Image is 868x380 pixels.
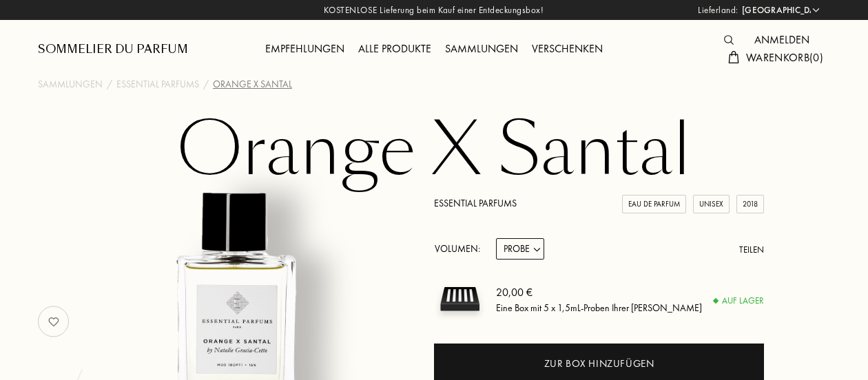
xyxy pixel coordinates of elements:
[622,195,686,213] div: Eau de Parfum
[107,77,112,92] div: /
[438,41,525,56] a: Sammlungen
[693,195,730,213] div: Unisex
[728,51,739,63] img: cart.svg
[116,77,199,92] a: Essential Parfums
[739,243,764,257] div: Teilen
[40,308,68,335] img: no_like_p.png
[351,41,438,56] a: Alle Produkte
[434,273,486,325] img: sample box
[736,195,764,213] div: 2018
[496,300,702,315] div: Eine Box mit 5 x 1,5mL-Proben Ihrer [PERSON_NAME]
[434,238,488,260] div: Volumen:
[38,77,103,92] a: Sammlungen
[90,113,778,189] h1: Orange X Santal
[544,356,654,372] div: Zur Box hinzufügen
[747,32,816,47] a: Anmelden
[213,77,292,92] div: Orange X Santal
[434,197,517,209] a: Essential Parfums
[38,41,188,58] a: Sommelier du Parfum
[714,294,764,308] div: Auf Lager
[525,41,610,56] a: Verschenken
[351,41,438,59] div: Alle Produkte
[525,41,610,59] div: Verschenken
[747,32,816,50] div: Anmelden
[698,3,738,17] span: Lieferland:
[496,284,702,300] div: 20,00 €
[258,41,351,56] a: Empfehlungen
[438,41,525,59] div: Sammlungen
[724,35,734,45] img: search_icn.svg
[258,41,351,59] div: Empfehlungen
[203,77,209,92] div: /
[746,50,823,65] span: Warenkorb ( 0 )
